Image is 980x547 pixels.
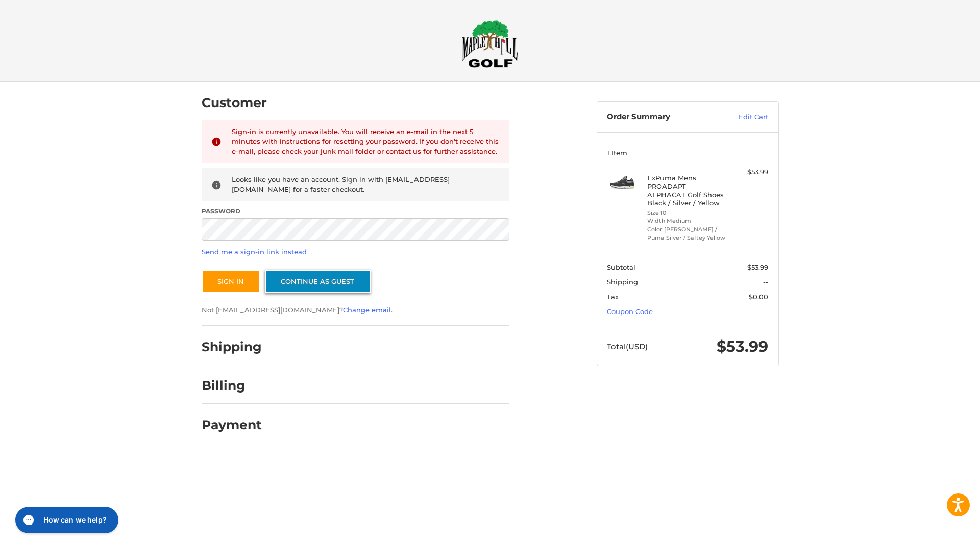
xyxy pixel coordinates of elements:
[763,278,768,286] span: --
[647,209,725,217] li: Size 10
[728,167,768,177] div: $53.99
[607,342,648,351] span: Total (USD)
[717,112,768,122] a: Edit Cart
[265,270,371,293] a: Continue as guest
[202,270,260,293] button: Sign In
[232,127,500,157] div: Sign-in is currently unavailable. You will receive an e-mail in the next 5 minutes with instructi...
[202,305,509,316] p: Not [EMAIL_ADDRESS][DOMAIN_NAME]? .
[462,20,518,68] img: Maple Hill Golf
[202,248,307,256] a: Send me a sign-in link instead
[202,206,509,216] label: Password
[343,306,391,314] a: Change email
[202,417,262,433] h2: Payment
[607,293,619,301] span: Tax
[202,339,262,355] h2: Shipping
[607,112,717,122] h3: Order Summary
[896,519,980,547] iframe: Google Customer Reviews
[647,225,725,242] li: Color [PERSON_NAME] / Puma Silver / Saftey Yellow
[607,278,638,286] span: Shipping
[717,337,768,356] span: $53.99
[607,263,635,271] span: Subtotal
[202,95,267,111] h2: Customer
[747,263,768,271] span: $53.99
[232,175,450,194] span: Looks like you have an account. Sign in with [EMAIL_ADDRESS][DOMAIN_NAME] for a faster checkout.
[647,174,725,207] h4: 1 x Puma Mens PROADAPT ALPHACAT Golf Shoes Black / Silver / Yellow
[607,307,653,316] a: Coupon Code
[10,503,121,537] iframe: Gorgias live chat messenger
[647,217,725,225] li: Width Medium
[749,293,768,301] span: $0.00
[607,149,768,157] h3: 1 Item
[202,378,261,394] h2: Billing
